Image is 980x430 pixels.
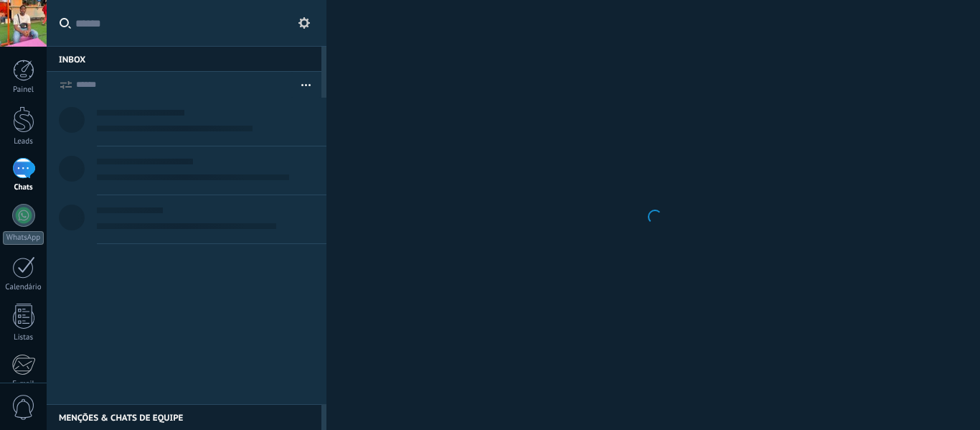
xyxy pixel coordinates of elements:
[3,137,44,146] div: Leads
[3,380,44,389] div: E-mail
[3,85,44,95] div: Painel
[3,231,44,245] div: WhatsApp
[3,333,44,342] div: Listas
[3,183,44,192] div: Chats
[3,283,44,292] div: Calendário
[47,404,321,430] div: Menções & Chats de equipe
[47,46,321,72] div: Inbox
